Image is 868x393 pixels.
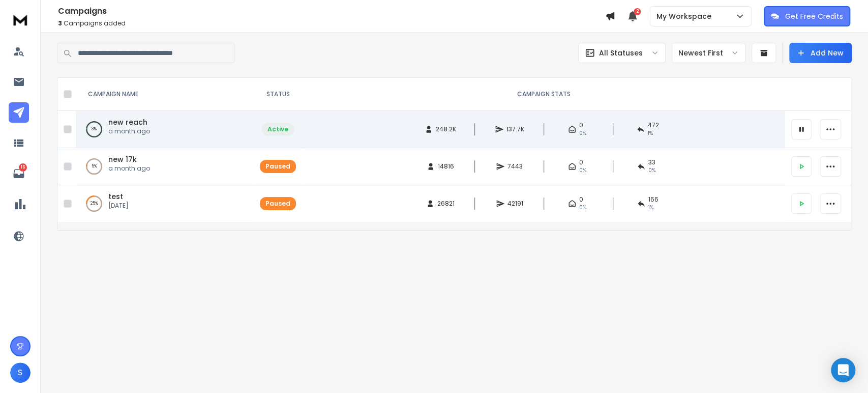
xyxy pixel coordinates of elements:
a: test [108,191,123,202]
th: CAMPAIGN NAME [76,78,254,111]
button: Newest First [672,43,745,63]
td: 25%test[DATE] [76,185,254,222]
p: All Statuses [599,48,643,58]
span: 248.2K [436,125,456,133]
td: 5%new 17ka month ago [76,148,254,185]
div: Paused [265,162,290,171]
button: S [10,362,31,383]
p: 3 % [92,124,97,134]
a: 16 [9,163,29,184]
div: Open Intercom Messenger [831,358,855,382]
p: Campaigns added [58,19,605,27]
span: 137.7K [506,125,524,133]
p: My Workspace [656,11,715,21]
span: 0 [579,195,583,204]
span: 1 % [648,204,653,212]
img: logo [10,10,31,29]
span: 0% [579,204,586,212]
a: new reach [108,117,147,127]
span: 0 % [648,166,655,175]
p: Get Free Credits [785,11,843,21]
div: Paused [265,200,290,208]
th: CAMPAIGN STATS [302,78,785,111]
p: a month ago [108,127,150,135]
span: 14816 [438,162,454,171]
span: 0% [579,129,586,137]
p: a month ago [108,164,150,173]
span: 7443 [507,162,523,171]
th: STATUS [254,78,302,111]
span: 2 [634,8,641,15]
a: new 17k [108,154,137,164]
span: 166 [648,195,659,204]
p: [DATE] [108,202,129,210]
div: Active [267,125,288,133]
p: 25 % [91,199,98,209]
span: 472 [648,121,659,129]
span: 42191 [507,200,523,208]
span: 0 [579,121,583,129]
button: Add New [789,43,852,63]
span: 3 [58,19,62,27]
h1: Campaigns [58,5,605,17]
span: 1 % [648,129,653,137]
p: 16 [19,163,27,172]
span: 33 [648,158,655,166]
span: 0% [579,166,586,175]
button: Get Free Credits [764,6,850,26]
td: 3%new reacha month ago [76,111,254,148]
span: 26821 [437,200,455,208]
p: 5 % [92,161,97,172]
span: 0 [579,158,583,166]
